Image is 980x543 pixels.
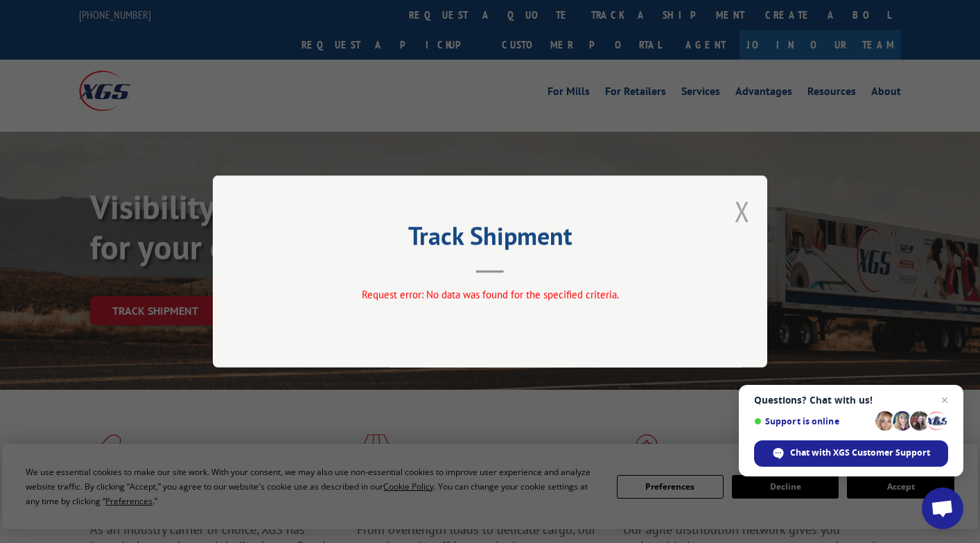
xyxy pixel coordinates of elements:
[790,447,930,459] span: Chat with XGS Customer Support
[936,392,953,408] span: Close chat
[754,440,948,467] div: Chat with XGS Customer Support
[735,193,750,230] button: Close modal
[754,416,870,426] span: Support is online
[362,288,619,301] span: Request error: No data was found for the specified criteria.
[754,395,948,406] span: Questions? Chat with us!
[282,226,698,252] h2: Track Shipment
[922,488,963,529] div: Open chat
